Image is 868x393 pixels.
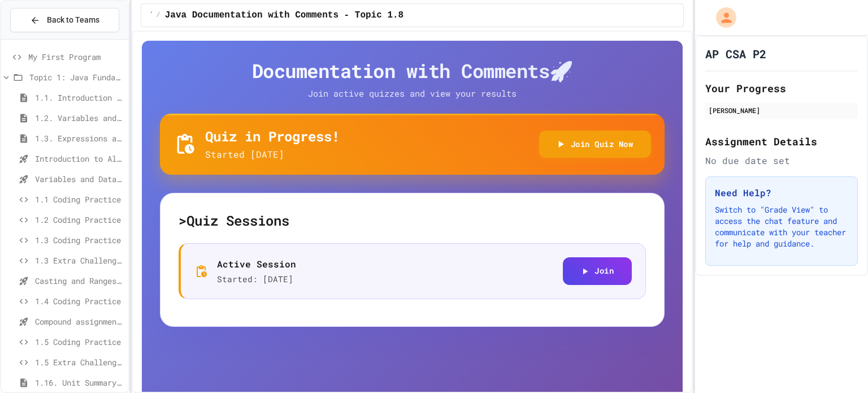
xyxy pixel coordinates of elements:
[35,275,124,287] span: Casting and Ranges of variables - Quiz
[563,257,632,285] button: Join
[704,5,739,31] div: My Account
[35,132,124,144] span: 1.3. Expressions and Output [New]
[179,211,646,230] h5: > Quiz Sessions
[150,11,151,20] span: Topic 2: Using Classes
[217,257,296,271] p: Active Session
[35,254,124,266] span: 1.3 Extra Challenge Problem
[285,87,540,100] p: Join active quizzes and view your results
[35,336,124,348] span: 1.5 Coding Practice
[35,316,124,327] span: Compound assignment operators - Quiz
[35,356,124,368] span: 1.5 Extra Challenge Problem
[35,92,124,103] span: 1.1. Introduction to Algorithms, Programming, and Compilers
[205,148,340,161] p: Started [DATE]
[205,127,340,145] h5: Quiz in Progress!
[35,377,124,388] span: 1.16. Unit Summary 1a (1.1-1.6)
[715,186,848,200] h3: Need Help?
[715,204,848,249] p: Switch to "Grade View" to access the chat feature and communicate with your teacher for help and ...
[35,153,124,165] span: Introduction to Algorithms, Programming, and Compilers
[29,71,124,83] span: Topic 1: Java Fundamentals
[705,80,858,96] h2: Your Progress
[35,173,124,185] span: Variables and Data Types - Quiz
[709,105,854,115] div: [PERSON_NAME]
[35,193,124,205] span: 1.1 Coding Practice
[28,51,124,63] span: My First Program
[217,273,296,286] p: Started: [DATE]
[35,234,124,246] span: 1.3 Coding Practice
[705,154,858,167] div: No due date set
[35,295,124,307] span: 1.4 Coding Practice
[157,11,160,20] span: /
[47,14,99,26] span: Back to Teams
[821,348,857,382] iframe: chat widget
[10,8,119,32] button: Back to Teams
[35,112,124,124] span: 1.2. Variables and Data Types
[160,59,665,83] h4: Documentation with Comments 🚀
[539,131,652,158] button: Join Quiz Now
[35,214,124,226] span: 1.2 Coding Practice
[705,133,858,149] h2: Assignment Details
[705,46,766,62] h1: AP CSA P2
[165,8,403,22] span: Java Documentation with Comments - Topic 1.8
